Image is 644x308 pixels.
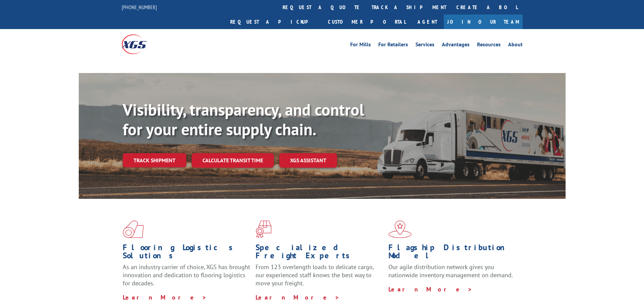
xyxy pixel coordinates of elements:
[477,42,501,49] a: Resources
[279,153,337,168] a: XGS ASSISTANT
[378,42,408,49] a: For Retailers
[256,263,383,293] p: From 123 overlength loads to delicate cargo, our experienced staff knows the best way to move you...
[256,220,271,238] img: xgs-icon-focused-on-flooring-red
[388,263,513,279] span: Our agile distribution network gives you nationwide inventory management on demand.
[123,99,364,140] b: Visibility, transparency, and control for your entire supply chain.
[388,243,516,263] h1: Flagship Distribution Model
[123,293,207,301] a: Learn More >
[123,263,250,287] span: As an industry carrier of choice, XGS has brought innovation and dedication to flooring logistics...
[323,15,411,29] a: Customer Portal
[123,243,251,263] h1: Flooring Logistics Solutions
[415,42,434,49] a: Services
[123,220,144,238] img: xgs-icon-total-supply-chain-intelligence-red
[122,4,157,10] a: [PHONE_NUMBER]
[508,42,523,49] a: About
[350,42,371,49] a: For Mills
[388,220,412,238] img: xgs-icon-flagship-distribution-model-red
[442,42,470,49] a: Advantages
[256,243,383,263] h1: Specialized Freight Experts
[411,15,444,29] a: Agent
[444,15,523,29] a: Join Our Team
[192,153,274,168] a: Calculate transit time
[388,285,473,293] a: Learn More >
[225,15,323,29] a: Request a pickup
[123,153,186,167] a: Track shipment
[256,293,340,301] a: Learn More >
